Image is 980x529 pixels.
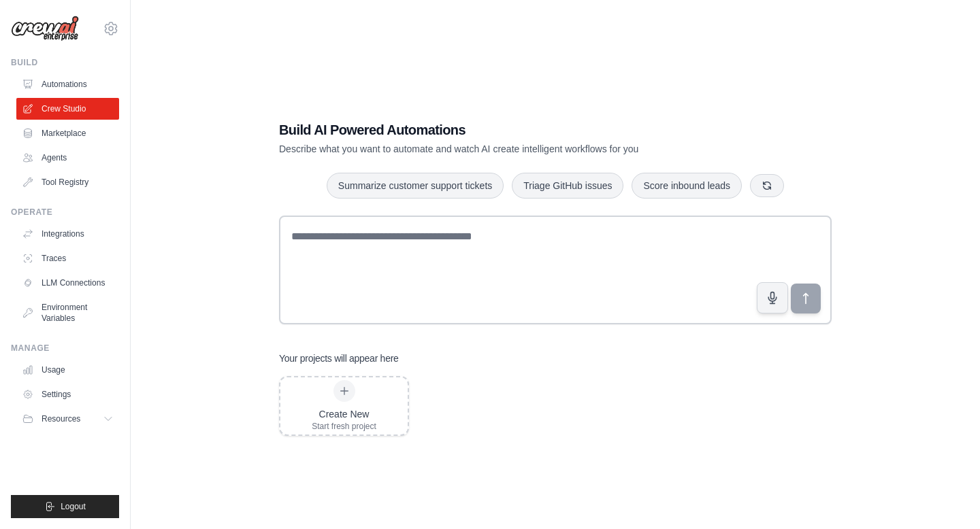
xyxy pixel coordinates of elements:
[16,122,119,144] a: Marketplace
[16,296,119,329] a: Environment Variables
[312,421,376,432] div: Start fresh project
[279,120,736,139] h1: Build AI Powered Automations
[61,501,86,512] span: Logout
[327,173,504,199] button: Summarize customer support tickets
[279,142,736,156] p: Describe what you want to automate and watch AI create intelligent workflows for you
[757,282,788,313] button: Click to speak your automation idea
[312,407,376,421] div: Create New
[11,16,79,41] img: Logo
[16,223,119,245] a: Integrations
[16,359,119,381] a: Usage
[16,272,119,294] a: LLM Connections
[11,495,119,518] button: Logout
[11,57,119,68] div: Build
[632,173,742,199] button: Score inbound leads
[42,413,80,424] span: Resources
[11,207,119,218] div: Operate
[279,352,399,365] h3: Your projects will appear here
[16,383,119,405] a: Settings
[16,98,119,120] a: Crew Studio
[16,171,119,193] a: Tool Registry
[16,248,119,269] a: Traces
[912,464,980,529] iframe: Chat Widget
[16,73,119,95] a: Automations
[16,408,119,430] button: Resources
[512,173,623,199] button: Triage GitHub issues
[16,147,119,169] a: Agents
[11,343,119,354] div: Manage
[750,174,784,197] button: Get new suggestions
